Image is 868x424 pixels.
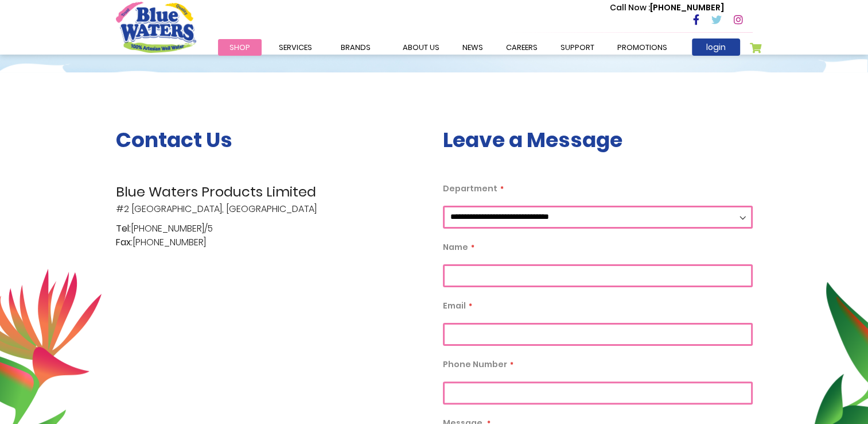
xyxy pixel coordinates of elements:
[116,236,133,249] span: Fax:
[116,182,426,202] span: Blue Waters Products Limited
[116,2,196,52] a: store logo
[341,42,371,53] span: Brands
[229,42,250,53] span: Shop
[549,39,606,56] a: support
[116,222,426,249] p: [PHONE_NUMBER]/5 [PHONE_NUMBER]
[443,241,468,253] span: Name
[116,222,131,236] span: Tel:
[610,2,724,14] p: [PHONE_NUMBER]
[391,39,451,56] a: about us
[610,2,650,13] span: Call Now :
[279,42,312,53] span: Services
[443,359,507,370] span: Phone Number
[692,38,740,56] a: login
[443,300,466,311] span: Email
[116,182,426,216] p: #2 [GEOGRAPHIC_DATA], [GEOGRAPHIC_DATA]
[443,183,497,194] span: Department
[443,128,753,152] h3: Leave a Message
[606,39,679,56] a: Promotions
[116,128,426,152] h3: Contact Us
[495,39,549,56] a: careers
[451,39,495,56] a: News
